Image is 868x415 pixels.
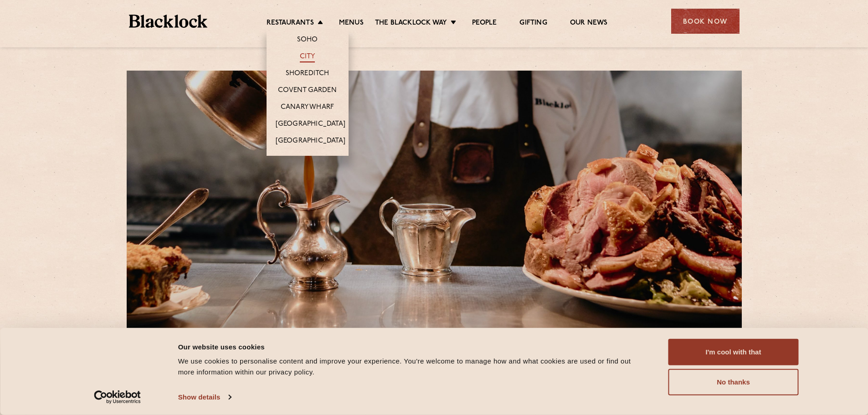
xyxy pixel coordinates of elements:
[267,19,314,29] a: Restaurants
[278,86,337,96] a: Covent Garden
[286,69,329,79] a: Shoreditch
[281,103,334,113] a: Canary Wharf
[178,390,231,404] a: Show details
[276,120,345,130] a: [GEOGRAPHIC_DATA]
[178,356,648,378] div: We use cookies to personalise content and improve your experience. You're welcome to manage how a...
[178,341,648,352] div: Our website uses cookies
[671,9,740,34] div: Book Now
[339,19,364,29] a: Menus
[668,369,799,395] button: No thanks
[472,19,497,29] a: People
[129,15,208,28] img: BL_Textured_Logo-footer-cropped.svg
[297,36,318,46] a: Soho
[300,52,315,62] a: City
[77,390,157,404] a: Usercentrics Cookiebot - opens in a new window
[375,19,447,29] a: The Blacklock Way
[276,137,345,147] a: [GEOGRAPHIC_DATA]
[519,19,547,29] a: Gifting
[668,339,799,365] button: I'm cool with that
[570,19,608,29] a: Our News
